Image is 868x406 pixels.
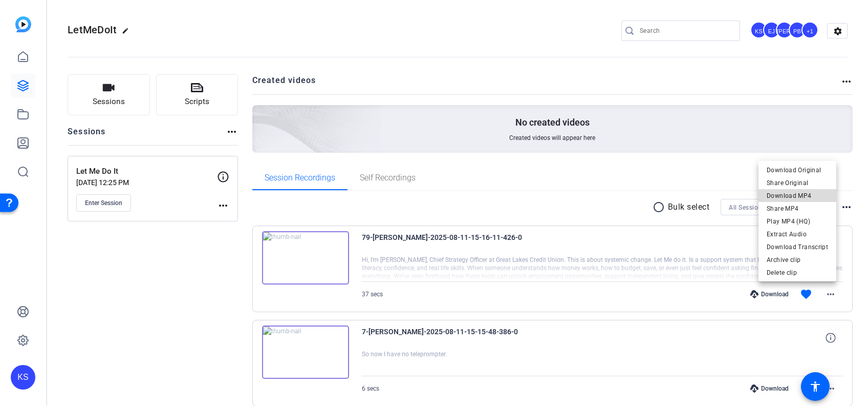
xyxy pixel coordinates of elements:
[767,164,828,176] span: Download Original
[767,267,828,279] span: Delete clip
[767,228,828,240] span: Extract Audio
[767,202,828,215] span: Share MP4
[767,190,828,202] span: Download MP4
[767,254,828,266] span: Archive clip
[767,241,828,253] span: Download Transcript
[767,177,828,189] span: Share Original
[767,215,828,228] span: Play MP4 (HQ)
